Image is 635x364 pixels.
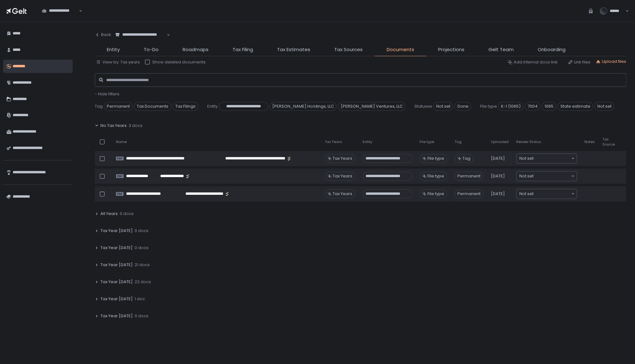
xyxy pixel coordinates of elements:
span: Tag [455,140,462,144]
span: Tax Year [DATE] [100,228,133,234]
span: File type [427,156,444,161]
span: Tax Year [DATE] [100,245,133,251]
span: Uploaded [491,140,509,144]
div: Search for option [517,189,577,199]
span: Not set [519,191,534,197]
span: [PERSON_NAME] Ventures, LLC [338,102,405,111]
span: Tax Year [DATE] [100,313,133,319]
span: 3 docs [129,123,142,128]
span: Roadmaps [183,46,209,53]
span: K-1 (1065) [498,102,523,111]
span: Not set [519,155,534,162]
input: Search for option [534,155,571,162]
span: Tax Documents [134,102,171,111]
span: 21 docs [135,262,150,268]
span: File type [427,191,444,197]
span: Not set [594,102,614,111]
span: Not set [519,173,534,179]
span: Tax Source [602,137,615,146]
span: Permanent [455,172,483,181]
div: Back [95,32,111,38]
span: To-Do [144,46,159,53]
span: File type [480,104,497,109]
input: Search for option [115,38,166,44]
span: Tax Years [333,191,352,197]
span: Tax Filing [233,46,253,53]
span: Tax Year [DATE] [100,296,133,302]
input: Search for option [534,191,571,197]
button: Link files [568,59,590,65]
span: Permanent [455,189,483,198]
span: [DATE] [491,156,505,161]
input: Search for option [42,14,78,20]
button: Upload files [596,59,626,64]
span: Tax Years [333,173,352,179]
span: 0 docs [135,313,148,319]
button: Add internal docs link [507,59,558,65]
span: Tax Year [DATE] [100,279,133,285]
span: Notes [584,140,595,144]
input: Search for option [534,173,571,179]
span: [DATE] [491,191,505,197]
span: Done [454,102,471,111]
span: Projections [438,46,464,53]
div: Search for option [517,154,577,163]
span: All Years [100,211,118,217]
button: View by: Tax years [96,59,140,65]
span: Entity [363,140,372,144]
span: File type [420,140,434,144]
span: Review Status [516,140,541,144]
span: 1 doc [135,296,145,302]
div: Search for option [38,4,82,18]
span: Tax Years [333,156,352,161]
span: 7004 [524,102,540,111]
span: State estimate [557,102,593,111]
span: 1065 [541,102,556,111]
span: 0 docs [135,228,148,234]
button: - Hide filters [95,91,119,97]
span: [PERSON_NAME] Holdings, LLC [269,102,336,111]
span: 0 docs [135,245,148,251]
span: File type [427,173,444,179]
span: Gelt Team [488,46,514,53]
span: Entity [107,46,120,53]
span: Documents [387,46,414,53]
span: 22 docs [135,279,151,285]
span: Permanent [104,102,133,111]
span: [DATE] [491,173,505,179]
span: Name [116,140,127,144]
span: 0 docs [120,211,134,217]
button: Back [95,28,111,41]
span: Entity [207,104,218,109]
span: No Tax Years [100,123,127,128]
span: Tax Estimates [277,46,310,53]
div: Search for option [517,171,577,181]
span: Tax Sources [334,46,363,53]
span: Tag [463,156,470,161]
span: Tax Filings [172,102,198,111]
span: Tax Year [DATE] [100,262,133,268]
div: Search for option [111,28,170,42]
span: Tag [95,104,103,109]
span: Not set [433,102,453,111]
span: Tax Years [325,140,342,144]
span: Statuses [414,104,432,109]
span: Onboarding [538,46,565,53]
